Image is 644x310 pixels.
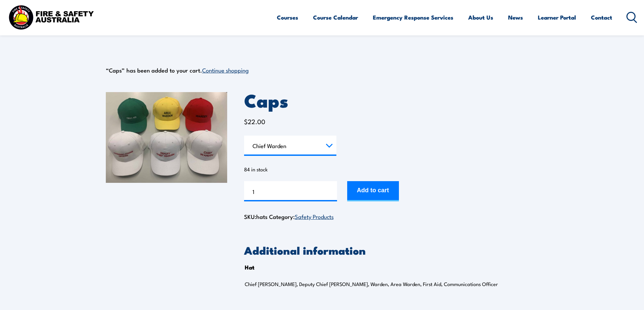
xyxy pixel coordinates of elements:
th: Hat [245,262,255,272]
div: “Caps” has been added to your cart. [106,65,539,75]
a: Course Calendar [313,8,358,26]
p: Chief [PERSON_NAME], Deputy Chief [PERSON_NAME], Warden, Area Warden, First Aid, Communications O... [245,281,515,287]
a: Continue shopping [202,66,249,74]
a: Courses [277,8,298,26]
h2: Additional information [244,245,539,255]
a: News [508,8,523,26]
h1: Caps [244,92,539,108]
span: Category: [269,212,334,221]
button: Add to cart [347,181,399,201]
span: hats [256,212,267,221]
span: SKU: [244,212,267,221]
a: Contact [591,8,612,26]
input: Product quantity [244,181,337,201]
a: Learner Portal [538,8,576,26]
img: caps-scaled-1.jpg [106,92,227,183]
p: 84 in stock [244,166,539,173]
span: $ [244,117,248,126]
bdi: 22.00 [244,117,265,126]
a: Emergency Response Services [373,8,453,26]
a: About Us [468,8,493,26]
a: Safety Products [295,212,334,220]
